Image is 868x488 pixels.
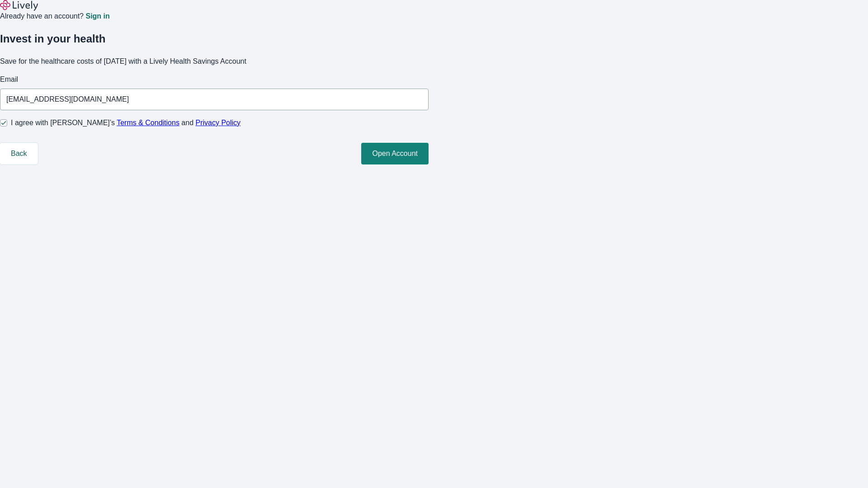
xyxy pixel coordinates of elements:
span: I agree with [PERSON_NAME]’s and [11,117,241,128]
a: Terms & Conditions [117,119,179,127]
button: Open Account [361,143,429,164]
a: Sign in [85,13,109,20]
a: Privacy Policy [196,119,241,127]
